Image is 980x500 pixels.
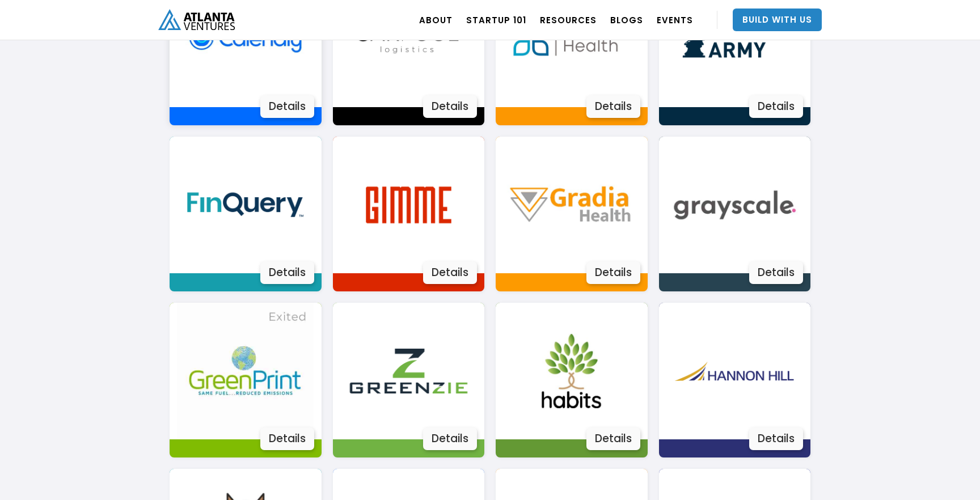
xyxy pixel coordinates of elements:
a: ABOUT [419,4,453,36]
img: Image 3 [666,303,803,439]
img: Image 3 [503,137,640,273]
div: Details [260,427,314,450]
img: Image 3 [177,137,314,273]
div: Details [260,261,314,284]
img: Image 3 [177,303,314,439]
div: Details [586,95,640,118]
a: BLOGS [610,4,643,36]
div: Details [749,427,803,450]
div: Details [260,95,314,118]
div: Details [423,427,477,450]
img: Image 3 [503,303,640,439]
img: Image 3 [666,137,803,273]
div: Details [749,95,803,118]
a: RESOURCES [540,4,597,36]
a: Startup 101 [466,4,526,36]
div: Details [423,261,477,284]
a: Build With Us [733,9,822,31]
div: Details [586,261,640,284]
a: EVENTS [657,4,693,36]
img: Image 3 [340,137,477,273]
div: Details [423,95,477,118]
img: Image 3 [340,303,477,439]
div: Details [749,261,803,284]
div: Details [586,427,640,450]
